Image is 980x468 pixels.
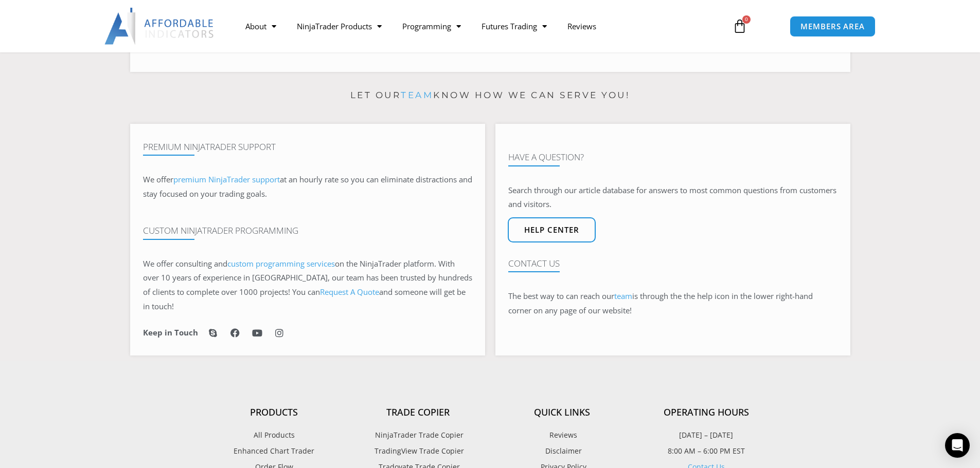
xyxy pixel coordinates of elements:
span: Disclaimer [543,444,582,458]
a: team [614,291,632,301]
p: Let our know how we can serve you! [130,87,850,104]
span: Help center [524,226,579,234]
a: All Products [202,428,346,442]
a: team [401,90,433,100]
p: Search through our article database for answers to most common questions from customers and visit... [508,183,838,212]
h6: Keep in Touch [143,328,198,338]
a: 0 [717,11,762,41]
h4: Trade Copier [346,407,490,418]
h4: Operating Hours [634,407,778,418]
h4: Premium NinjaTrader Support [143,142,472,152]
a: Reviews [557,14,607,38]
h4: Have A Question? [508,152,838,162]
a: Request A Quote [320,287,379,297]
a: Reviews [490,428,634,442]
h4: Quick Links [490,407,634,418]
span: Reviews [547,428,577,442]
a: custom programming services [227,258,335,269]
a: Futures Trading [471,14,557,38]
span: All Products [254,428,295,442]
h4: Products [202,407,346,418]
img: LogoAI [104,8,215,45]
span: We offer [143,174,173,184]
a: MEMBERS AREA [790,16,876,37]
span: MEMBERS AREA [800,23,865,30]
a: Programming [392,14,471,38]
div: Open Intercom Messenger [945,433,970,458]
p: The best way to can reach our is through the the help icon in the lower right-hand corner on any ... [508,289,838,318]
a: NinjaTrader Products [287,14,392,38]
p: [DATE] – [DATE] [634,428,778,442]
a: Enhanced Chart Trader [202,444,346,458]
a: NinjaTrader Trade Copier [346,428,490,442]
span: TradingView Trade Copier [372,444,464,458]
h4: Contact Us [508,258,838,269]
a: Disclaimer [490,444,634,458]
span: We offer consulting and [143,258,335,269]
a: About [235,14,287,38]
a: Help center [508,217,596,242]
a: premium NinjaTrader support [173,174,280,184]
span: at an hourly rate so you can eliminate distractions and stay focused on your trading goals. [143,174,472,199]
span: NinjaTrader Trade Copier [372,428,464,442]
h4: Custom NinjaTrader Programming [143,226,472,236]
a: TradingView Trade Copier [346,444,490,458]
p: 8:00 AM – 6:00 PM EST [634,444,778,458]
span: 0 [742,15,751,24]
nav: Menu [235,14,721,38]
span: Enhanced Chart Trader [234,444,314,458]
